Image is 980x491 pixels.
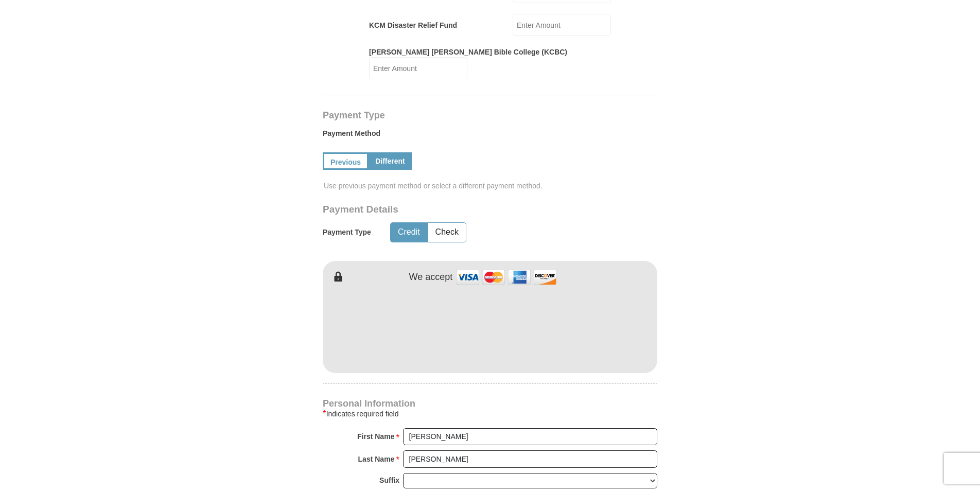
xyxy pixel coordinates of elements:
[323,128,657,144] label: Payment Method
[358,452,395,466] strong: Last Name
[369,47,567,57] label: [PERSON_NAME] [PERSON_NAME] Bible College (KCBC)
[323,111,657,119] h4: Payment Type
[391,223,427,242] button: Credit
[428,223,466,242] button: Check
[324,181,658,191] span: Use previous payment method or select a different payment method.
[323,228,371,237] h5: Payment Type
[323,399,657,408] h4: Personal Information
[323,408,657,420] div: Indicates required field
[369,20,457,30] label: KCM Disaster Relief Fund
[513,14,611,36] input: Enter Amount
[409,272,453,283] h4: We accept
[323,204,585,216] h3: Payment Details
[369,152,412,170] a: Different
[323,152,369,170] a: Previous
[455,266,558,288] img: credit cards accepted
[357,429,394,444] strong: First Name
[379,473,399,487] strong: Suffix
[369,57,467,79] input: Enter Amount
